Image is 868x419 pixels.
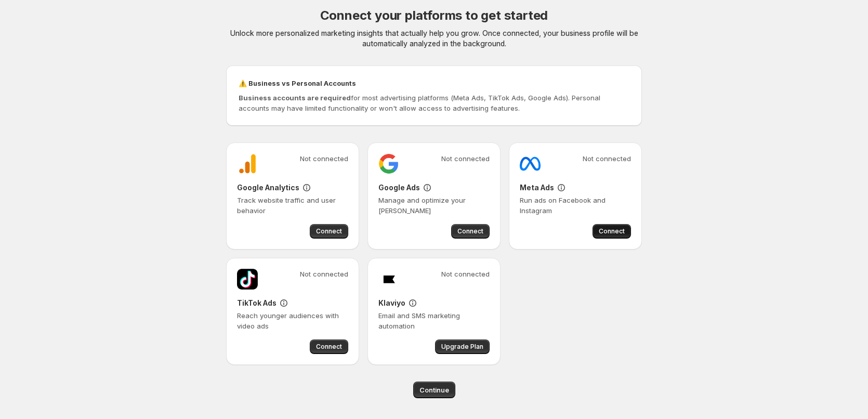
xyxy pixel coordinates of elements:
[237,182,299,193] h3: Google Analytics
[310,224,348,239] button: Connect
[310,339,348,354] button: Connect
[316,227,342,235] span: Connect
[599,227,625,235] span: Connect
[300,269,348,279] span: Not connected
[239,94,351,102] strong: Business accounts are required
[378,298,405,308] h3: Klaviyo
[239,93,629,113] p: for most advertising platforms (Meta Ads, TikTok Ads, Google Ads). Personal accounts may have lim...
[583,153,631,164] span: Not connected
[520,182,554,193] h3: Meta Ads
[441,153,490,164] span: Not connected
[237,195,348,216] p: Track website traffic and user behavior
[378,195,490,216] p: Manage and optimize your [PERSON_NAME]
[378,310,490,331] p: Email and SMS marketing automation
[435,339,490,354] a: Upgrade Plan
[237,310,348,331] p: Reach younger audiences with video ads
[237,298,277,308] h3: TikTok Ads
[451,224,490,239] button: Connect
[320,7,548,24] h2: Connect your platforms to get started
[226,28,642,49] p: Unlock more personalized marketing insights that actually help you grow. Once connected, your bus...
[419,385,449,395] span: Continue
[237,269,258,290] img: TikTok Ads logo
[378,153,399,174] img: Google Ads logo
[237,153,258,174] img: Google Analytics logo
[457,227,483,235] span: Connect
[441,269,490,279] span: Not connected
[239,78,629,88] h3: ⚠️ Business vs Personal Accounts
[593,224,631,239] button: Connect
[413,382,455,398] button: Continue
[520,195,631,216] p: Run ads on Facebook and Instagram
[441,343,483,351] span: Upgrade Plan
[520,153,541,174] img: Meta Ads logo
[435,339,490,354] div: Upgrade plan to enable Klaviyo integration
[316,343,342,351] span: Connect
[300,153,348,164] span: Not connected
[378,182,420,193] h3: Google Ads
[378,269,399,290] img: Klaviyo logo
